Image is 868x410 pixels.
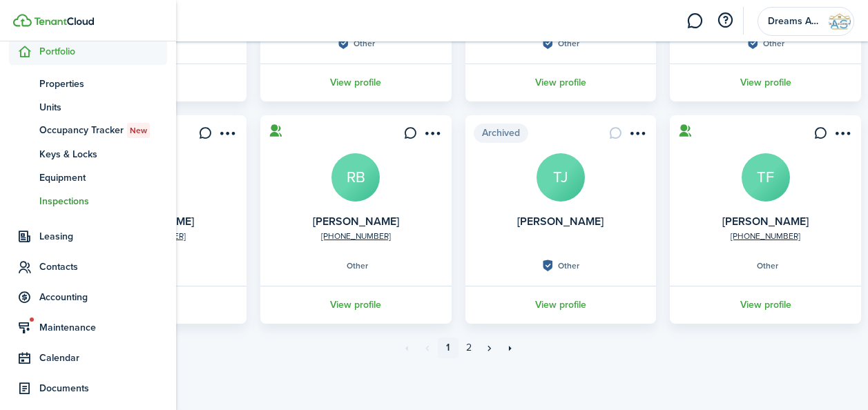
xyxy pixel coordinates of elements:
[558,260,579,272] span: Other
[39,320,167,335] span: Maintenance
[713,9,737,32] button: Open resource center
[396,338,417,358] a: First
[517,213,604,229] a: [PERSON_NAME]
[763,37,784,50] span: Other
[39,290,167,304] span: Accounting
[313,213,399,229] a: [PERSON_NAME]
[463,286,659,324] a: View profile
[354,37,375,50] span: Other
[39,100,167,115] span: Units
[459,338,479,358] a: 2
[722,213,809,229] a: [PERSON_NAME]
[9,142,167,166] a: Keys & Locks
[9,119,167,142] a: Occupancy TrackerNew
[39,170,167,185] span: Equipment
[768,17,823,26] span: Dreams And Success Homes, Inc.
[258,286,454,324] a: View profile
[9,72,167,95] a: Properties
[757,260,778,272] span: Other
[9,95,167,119] a: Units
[321,230,391,242] a: [PHONE_NUMBER]
[500,338,521,358] a: Last
[39,381,167,396] span: Documents
[479,338,500,358] a: Next
[34,17,94,26] img: TenantCloud
[668,286,863,324] a: View profile
[347,260,368,272] span: Other
[463,64,659,101] a: View profile
[39,194,167,208] span: Inspections
[39,44,167,59] span: Portfolio
[9,166,167,189] a: Equipment
[39,351,167,365] span: Calendar
[626,126,648,145] button: Open menu
[831,126,853,145] button: Open menu
[474,124,528,143] span: Archived
[742,153,790,202] a: TF
[258,64,454,101] a: View profile
[13,14,32,27] img: TenantCloud
[39,229,167,244] span: Leasing
[39,77,167,91] span: Properties
[668,64,863,101] a: View profile
[331,153,380,202] a: RB
[829,10,851,32] img: Dreams And Success Homes, Inc.
[537,153,585,202] a: TJ
[558,37,579,50] span: Other
[216,126,238,145] button: Open menu
[417,338,438,358] a: Previous
[39,123,167,138] span: Occupancy Tracker
[438,338,459,358] a: 1
[39,147,167,162] span: Keys & Locks
[731,230,800,242] a: [PHONE_NUMBER]
[39,260,167,274] span: Contacts
[682,3,708,39] a: Messaging
[421,126,443,145] button: Open menu
[130,124,147,137] span: New
[9,189,167,213] a: Inspections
